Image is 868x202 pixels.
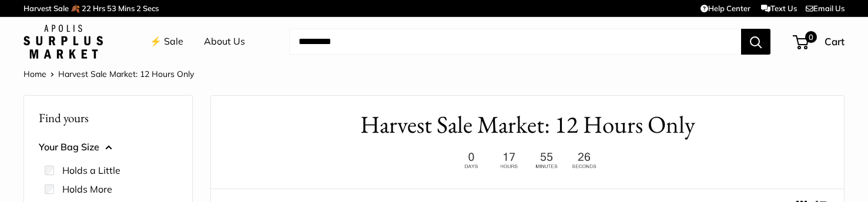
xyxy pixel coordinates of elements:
[24,66,194,82] nav: Breadcrumb
[204,33,245,51] a: About Us
[761,4,797,13] a: Text Us
[229,107,826,142] h1: Harvest Sale Market: 12 Hours Only
[58,69,194,79] span: Harvest Sale Market: 12 Hours Only
[136,4,141,13] span: 2
[107,4,116,13] span: 53
[118,4,135,13] span: Mins
[289,29,741,55] input: Search...
[806,4,844,13] a: Email Us
[701,4,750,13] a: Help Center
[93,4,105,13] span: Hrs
[82,4,91,13] span: 22
[454,149,601,172] img: 12 hours only. Ends at 8pm
[825,35,844,48] span: Cart
[39,106,177,129] p: Find yours
[794,32,844,51] a: 0 Cart
[39,139,177,156] button: Your Bag Size
[62,182,112,196] label: Holds More
[805,31,817,43] span: 0
[24,25,103,59] img: Apolis: Surplus Market
[150,33,183,51] a: ⚡️ Sale
[24,69,46,79] a: Home
[143,4,159,13] span: Secs
[62,163,120,177] label: Holds a Little
[741,29,770,55] button: Search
